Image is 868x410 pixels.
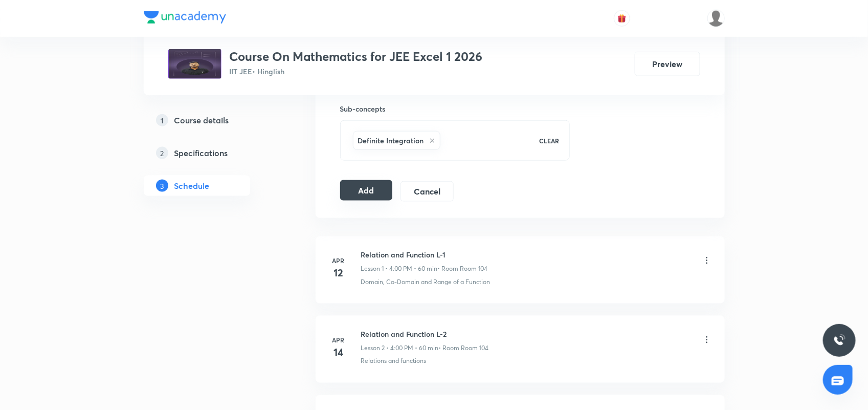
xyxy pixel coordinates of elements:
[156,114,168,126] p: 1
[328,265,349,280] h4: 12
[144,143,283,163] a: 2Specifications
[174,180,210,192] h5: Schedule
[539,136,559,145] p: CLEAR
[400,181,453,202] button: Cancel
[174,147,228,159] h5: Specifications
[358,135,424,146] h6: Definite Integration
[361,264,438,273] p: Lesson 1 • 4:00 PM • 60 min
[328,256,349,265] h6: Apr
[230,66,483,77] p: IIT JEE • Hinglish
[361,343,439,353] p: Lesson 2 • 4:00 PM • 60 min
[340,180,393,201] button: Add
[144,110,283,131] a: 1Course details
[144,11,226,26] a: Company Logo
[328,335,349,344] h6: Apr
[361,277,491,287] p: Domain, Co-Domain and Range of a Function
[361,357,427,366] p: Relations and functions
[230,49,483,64] h3: Course On Mathematics for JEE Excel 1 2026
[635,52,700,76] button: Preview
[156,147,168,159] p: 2
[439,343,489,353] p: • Room Room 104
[617,14,627,23] img: avatar
[144,11,226,24] img: Company Logo
[328,344,349,360] h4: 14
[361,249,488,260] h6: Relation and Function L-1
[438,264,488,273] p: • Room Room 104
[707,10,725,27] img: Bhuwan Singh
[833,334,845,347] img: ttu
[361,329,489,339] h6: Relation and Function L-2
[340,103,570,114] h6: Sub-concepts
[174,114,229,126] h5: Course details
[614,10,630,27] button: avatar
[168,49,221,79] img: 2b593b8ba23a49ef8ce76101f349663e.jpg
[156,180,168,192] p: 3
